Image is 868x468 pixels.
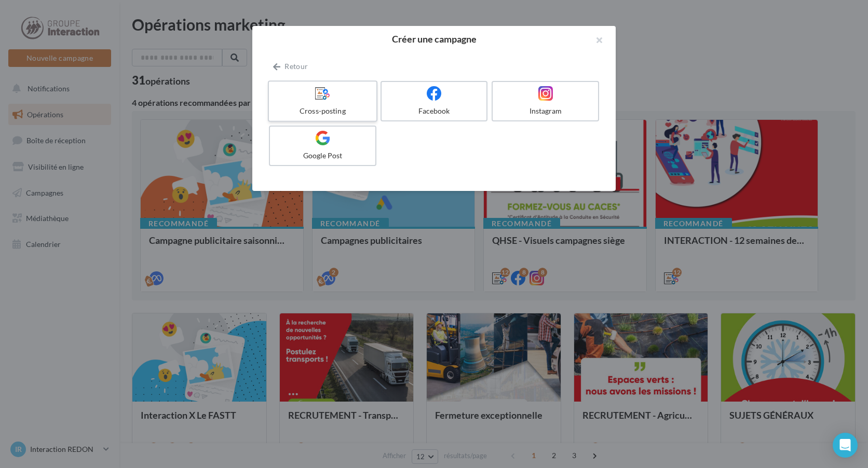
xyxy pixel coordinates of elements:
div: Google Post [274,150,371,161]
button: Retour [269,60,312,73]
div: Cross-posting [273,106,372,116]
h2: Créer une campagne [269,34,599,44]
div: Instagram [497,106,594,116]
div: Open Intercom Messenger [833,433,858,458]
div: Facebook [386,106,483,116]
